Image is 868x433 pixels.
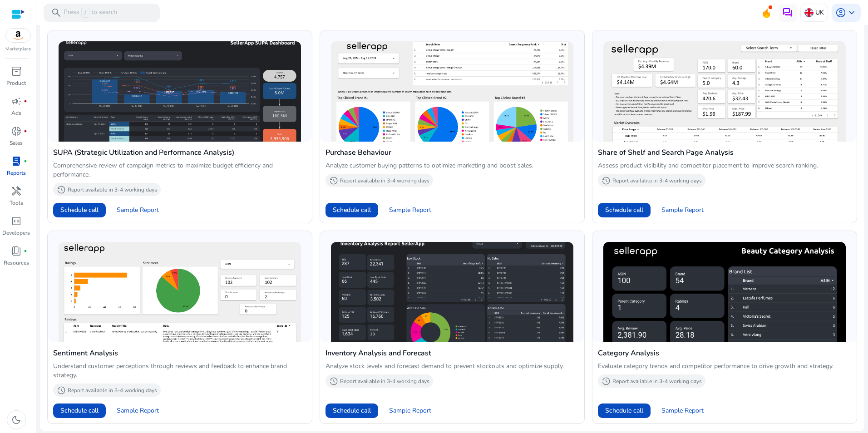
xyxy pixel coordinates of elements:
[382,403,439,418] button: Sample Report
[382,203,439,217] button: Sample Report
[6,79,26,87] p: Product
[602,176,611,185] span: history_2
[57,185,66,194] span: history_2
[389,206,431,215] span: Sample Report
[329,176,338,185] span: history_2
[5,46,31,53] p: Marketplace
[661,206,704,215] span: Sample Report
[325,147,579,158] h4: Purchase Behaviour
[60,406,99,415] span: Schedule call
[109,203,166,217] button: Sample Report
[333,406,371,415] span: Schedule call
[57,386,66,395] span: history_2
[815,5,824,20] p: UK
[598,203,651,217] button: Schedule call
[4,259,29,267] p: Resources
[340,378,429,385] p: Report available in 3-4 working days
[60,205,99,215] span: Schedule call
[602,377,611,386] span: history_2
[11,126,22,137] span: donut_small
[117,406,159,415] span: Sample Report
[11,96,22,107] span: campaign
[117,206,159,215] span: Sample Report
[612,177,702,184] p: Report available in 3-4 working days
[11,156,22,167] span: lab_profile
[835,7,846,18] span: account_circle
[804,8,814,17] img: uk.svg
[2,229,30,237] p: Developers
[7,169,26,177] p: Reports
[389,406,431,415] span: Sample Report
[11,414,22,425] span: dark_mode
[598,403,651,418] button: Schedule call
[6,29,30,42] img: amazon.svg
[53,147,306,158] h4: SUPA (Strategic Utilization and Performance Analysis)
[325,161,579,170] p: Analyze customer buying patterns to optimize marketing and boost sales.
[11,109,21,117] p: Ads
[333,205,371,215] span: Schedule call
[340,177,429,184] p: Report available in 3-4 working days
[605,406,643,415] span: Schedule call
[598,362,851,371] p: Evaluate category trends and competitor performance to drive growth and strategy.
[53,161,306,179] p: Comprehensive review of campaign metrics to maximize budget efficiency and performance.
[11,216,22,226] span: code_blocks
[325,362,579,371] p: Analyze stock levels and forecast demand to prevent stockouts and optimize supply.
[11,66,22,77] span: inventory_2
[53,403,106,418] button: Schedule call
[661,406,704,415] span: Sample Report
[10,199,23,207] p: Tools
[325,403,378,418] button: Schedule call
[846,7,857,18] span: keyboard_arrow_down
[10,139,23,147] p: Sales
[53,348,306,359] h4: Sentiment Analysis
[11,246,22,256] span: book_4
[605,205,643,215] span: Schedule call
[64,8,117,18] p: Press to search
[654,203,711,217] button: Sample Report
[598,147,851,158] h4: Share of Shelf and Search Page Analysis
[598,161,851,170] p: Assess product visibility and competitor placement to improve search ranking.
[68,387,157,394] p: Report available in 3-4 working days
[68,186,157,193] p: Report available in 3-4 working days
[24,129,27,133] span: fiber_manual_record
[325,203,378,217] button: Schedule call
[11,186,22,197] span: handyman
[53,362,306,380] p: Understand customer perceptions through reviews and feedback to enhance brand strategy.
[51,7,62,18] span: search
[53,203,106,217] button: Schedule call
[598,348,851,359] h4: Category Analysis
[612,378,702,385] p: Report available in 3-4 working days
[654,403,711,418] button: Sample Report
[329,377,338,386] span: history_2
[81,8,89,18] span: /
[24,99,27,103] span: fiber_manual_record
[24,159,27,163] span: fiber_manual_record
[325,348,579,359] h4: Inventory Analysis and Forecast
[109,403,166,418] button: Sample Report
[24,249,27,253] span: fiber_manual_record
